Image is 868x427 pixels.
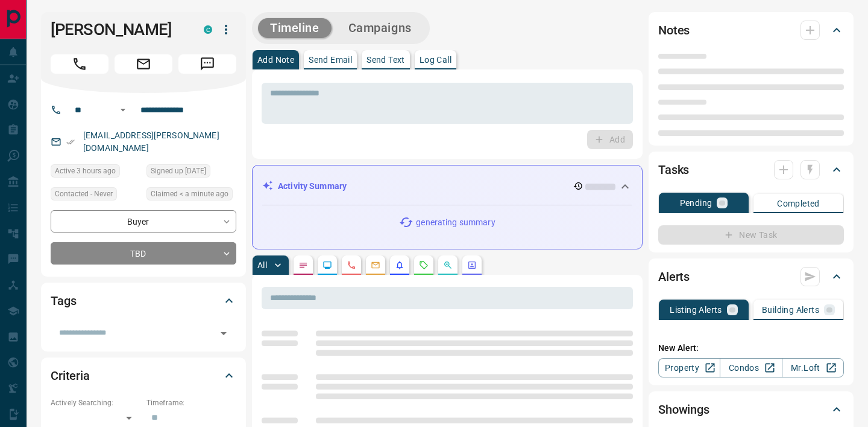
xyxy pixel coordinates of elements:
p: New Alert: [658,342,844,355]
p: Building Alerts [762,306,819,314]
svg: Email Verified [66,138,75,146]
div: Alerts [658,262,844,291]
div: Criteria [51,361,236,390]
p: Send Text [366,56,405,64]
svg: Requests [419,260,429,270]
span: Claimed < a minute ago [151,188,228,200]
p: generating summary [416,216,495,229]
p: Completed [777,199,820,208]
div: Thu Feb 09 2017 [146,164,236,181]
p: Pending [680,199,712,207]
h2: Tasks [658,160,689,179]
p: Actively Searching: [51,397,140,408]
svg: Opportunities [443,260,453,270]
a: Property [658,358,720,377]
span: Email [115,54,172,74]
button: Timeline [258,18,332,38]
h2: Notes [658,21,690,40]
p: All [257,261,267,269]
svg: Calls [347,260,356,270]
p: Log Call [420,56,451,64]
button: Campaigns [336,18,424,38]
button: Open [215,325,232,342]
div: Tue Oct 14 2025 [146,187,236,204]
span: Call [51,54,108,74]
div: Tue Oct 14 2025 [51,164,140,181]
div: Notes [658,16,844,45]
svg: Emails [371,260,380,270]
p: Activity Summary [278,180,347,193]
span: Active 3 hours ago [55,165,116,177]
span: Message [178,54,236,74]
svg: Notes [298,260,308,270]
p: Listing Alerts [670,306,722,314]
svg: Lead Browsing Activity [322,260,332,270]
h2: Criteria [51,366,90,385]
span: Contacted - Never [55,188,113,200]
a: [EMAIL_ADDRESS][PERSON_NAME][DOMAIN_NAME] [83,130,219,153]
p: Send Email [309,56,352,64]
div: condos.ca [204,25,212,34]
div: Activity Summary [262,175,632,197]
div: Showings [658,395,844,424]
div: TBD [51,242,236,265]
svg: Listing Alerts [395,260,404,270]
div: Tags [51,286,236,315]
p: Add Note [257,56,294,64]
h2: Alerts [658,267,690,286]
a: Mr.Loft [782,358,844,377]
button: Open [116,103,130,117]
a: Condos [720,358,782,377]
svg: Agent Actions [467,260,477,270]
div: Tasks [658,155,844,184]
p: Timeframe: [146,397,236,408]
h2: Showings [658,400,709,419]
h1: [PERSON_NAME] [51,20,186,39]
h2: Tags [51,291,76,310]
div: Buyer [51,210,236,233]
span: Signed up [DATE] [151,165,206,177]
